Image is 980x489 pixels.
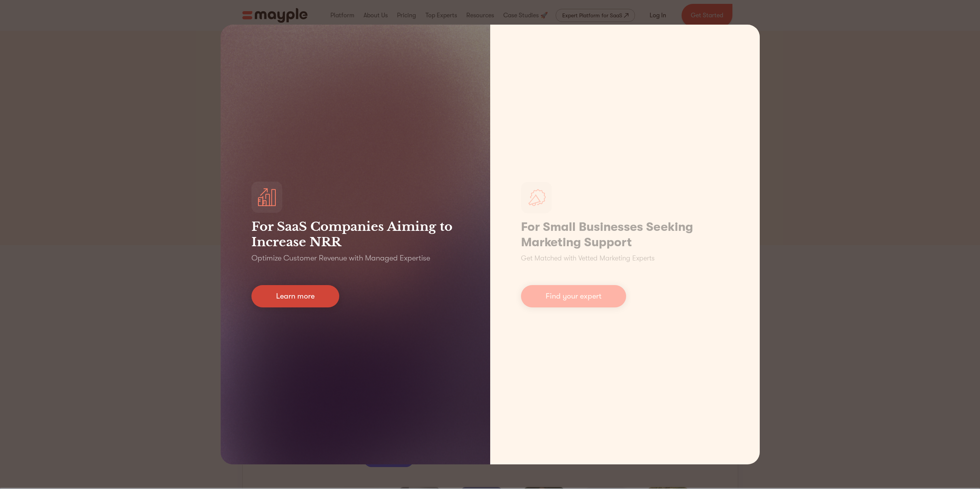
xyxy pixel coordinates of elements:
p: Get Matched with Vetted Marketing Experts [521,253,655,264]
a: Find your expert [521,285,626,307]
a: Learn more [251,285,339,307]
h1: For Small Businesses Seeking Marketing Support [521,219,729,250]
p: Optimize Customer Revenue with Managed Expertise [251,253,430,264]
h3: For SaaS Companies Aiming to Increase NRR [251,219,459,250]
